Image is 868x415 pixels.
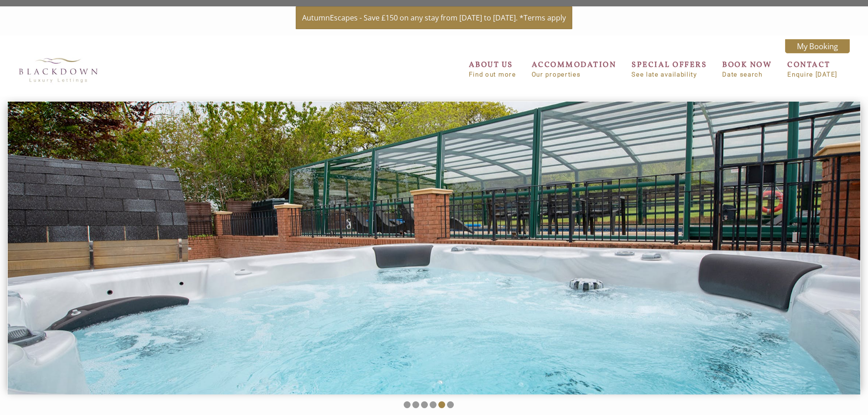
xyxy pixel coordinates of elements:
[532,71,616,78] small: Our properties
[532,60,616,78] a: ACCOMMODATIONOur properties
[632,71,707,78] small: See late availability
[296,6,572,29] a: AutumnEscapes - Save £150 on any stay from [DATE] to [DATE]. *Terms apply
[469,60,516,78] a: ABOUT USFind out more
[787,60,837,78] a: CONTACTEnquire [DATE]
[469,71,516,78] small: Find out more
[13,52,104,87] img: Blackdown Luxury Lettings
[722,60,772,78] a: BOOK NOWDate search
[722,71,772,78] small: Date search
[632,60,707,78] a: SPECIAL OFFERSSee late availability
[787,71,837,78] small: Enquire [DATE]
[785,39,850,53] a: My Booking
